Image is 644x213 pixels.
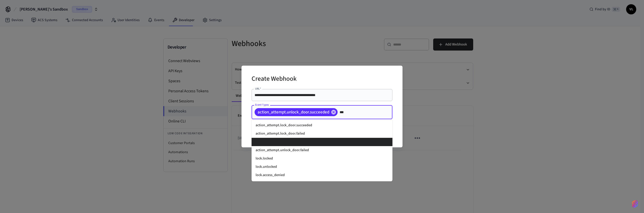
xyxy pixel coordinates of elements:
img: SeamLogoGradient.69752ec5.svg [632,200,638,208]
label: Event Types [255,103,269,107]
li: action_attempt.lock_door.failed [252,130,392,138]
li: lock.access_denied [252,171,392,179]
li: action_attempt.lock_door.succeeded [252,121,392,130]
h2: Create Webhook [252,72,297,87]
label: URL [255,87,261,91]
li: action_attempt.unlock_door.succeeded [252,138,392,146]
div: action_attempt.unlock_door.succeeded [255,108,338,116]
li: action_attempt.unlock_door.failed [252,146,392,154]
li: lock.locked [252,154,392,163]
li: lock.unlocked [252,163,392,171]
span: action_attempt.unlock_door.succeeded [255,110,332,115]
